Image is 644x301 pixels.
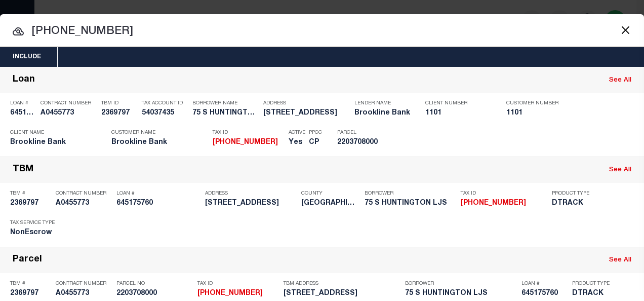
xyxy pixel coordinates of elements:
h5: A0455773 [56,289,111,298]
h5: 22-03708-000 [461,199,547,208]
h5: CP [309,138,322,147]
h5: NonEscrow [10,229,61,237]
h5: 65 TREMONT ST BOSTON MA [284,289,400,298]
h5: 22-03708-000 [197,289,278,298]
h5: A0455773 [56,199,111,208]
h5: A0455773 [41,109,96,118]
p: Parcel No [116,281,192,287]
h5: 2369797 [10,199,51,208]
button: Close [619,23,632,36]
h5: Brookline Bank [354,109,410,118]
p: Tax ID [197,281,278,287]
p: Product Type [572,281,618,287]
h5: Brookline Bank [111,138,197,147]
p: TBM ID [101,100,137,106]
h5: 2369797 [101,109,137,118]
p: Contract Number [56,281,111,287]
h5: DTRACK [572,289,618,298]
p: TBM # [10,191,51,197]
h5: 2203708000 [116,289,192,298]
p: PPCC [309,130,322,136]
h5: 75 S HUNTINGTON LJS [365,199,456,208]
p: Contract Number [41,100,96,106]
h5: Yes [289,138,304,147]
div: Parcel [13,254,42,266]
h5: 54037435 [142,109,187,118]
p: Tax ID [461,191,547,197]
h5: DTRACK [552,199,597,208]
p: TBM Address [284,281,400,287]
p: Client Name [10,130,96,136]
a: See All [609,167,631,173]
div: Loan [13,74,35,86]
h5: 1101 [425,109,491,118]
h5: 65 TREMONT ST [205,199,296,208]
p: Customer Number [506,100,558,106]
h5: Brookline Bank [10,138,96,147]
p: Active [289,130,305,136]
a: See All [609,257,631,264]
p: Lender Name [354,100,410,106]
h5: 645175760 [116,199,200,208]
p: Parcel [337,130,383,136]
p: Address [205,191,296,197]
p: Client Number [425,100,491,106]
p: TBM # [10,281,51,287]
p: Borrower Name [192,100,258,106]
div: TBM [13,164,33,176]
p: County [301,191,359,197]
h5: Suffolk [301,199,359,208]
p: Loan # [10,100,35,106]
h5: 645175760 [521,289,567,298]
a: See All [609,77,631,84]
p: Tax ID [213,130,284,136]
h5: 2369797 [10,289,51,298]
h5: 75 S HUNTINGTON LJS [405,289,516,298]
p: Contract Number [56,191,111,197]
h5: 75 S HUNTINGTON LJS [192,109,258,118]
h5: 65 TREMONT ST BOSTON MA [263,109,349,118]
p: Loan # [116,191,200,197]
h5: 22-03708-000 [213,138,284,147]
p: Product Type [552,191,597,197]
p: Borrower [405,281,516,287]
p: Customer Name [111,130,197,136]
p: Tax Service Type [10,220,61,226]
h5: 1101 [506,109,557,118]
h5: 2203708000 [337,138,383,147]
strong: [PHONE_NUMBER] [197,290,263,297]
p: Tax Account ID [142,100,187,106]
h5: 645175760 [10,109,35,118]
strong: [PHONE_NUMBER] [461,200,526,207]
p: Address [263,100,349,106]
p: Loan # [521,281,567,287]
p: Borrower [365,191,456,197]
strong: [PHONE_NUMBER] [213,139,278,146]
